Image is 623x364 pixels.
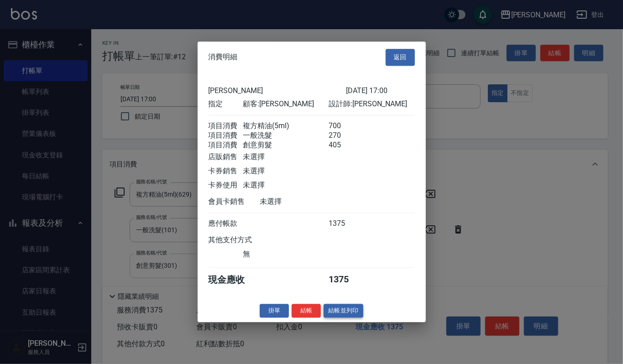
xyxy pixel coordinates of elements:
div: [DATE] 17:00 [346,86,415,95]
div: 700 [329,121,363,131]
button: 結帳並列印 [324,304,363,318]
div: 卡券使用 [209,181,243,190]
div: 無 [243,250,329,259]
button: 掛單 [260,304,289,318]
div: 未選擇 [243,152,329,162]
div: 其他支付方式 [209,235,277,245]
div: 未選擇 [260,197,346,207]
div: 指定 [209,99,243,109]
div: 會員卡銷售 [209,197,260,207]
div: 項目消費 [209,131,243,140]
div: 1375 [329,219,363,229]
div: 未選擇 [243,166,329,176]
div: 未選擇 [243,181,329,190]
div: 創意剪髮 [243,140,329,150]
div: 設計師: [PERSON_NAME] [329,99,414,109]
button: 返回 [386,49,415,66]
div: 顧客: [PERSON_NAME] [243,99,329,109]
div: 現金應收 [209,274,260,286]
div: 270 [329,131,363,140]
div: 項目消費 [209,140,243,150]
div: 應付帳款 [209,219,243,229]
span: 消費明細 [209,53,238,62]
div: 項目消費 [209,121,243,131]
button: 結帳 [292,304,321,318]
div: 405 [329,140,363,150]
div: [PERSON_NAME] [209,86,346,95]
div: 複方精油(5ml) [243,121,329,131]
div: 一般洗髮 [243,131,329,140]
div: 卡券銷售 [209,166,243,176]
div: 1375 [329,274,363,286]
div: 店販銷售 [209,152,243,162]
